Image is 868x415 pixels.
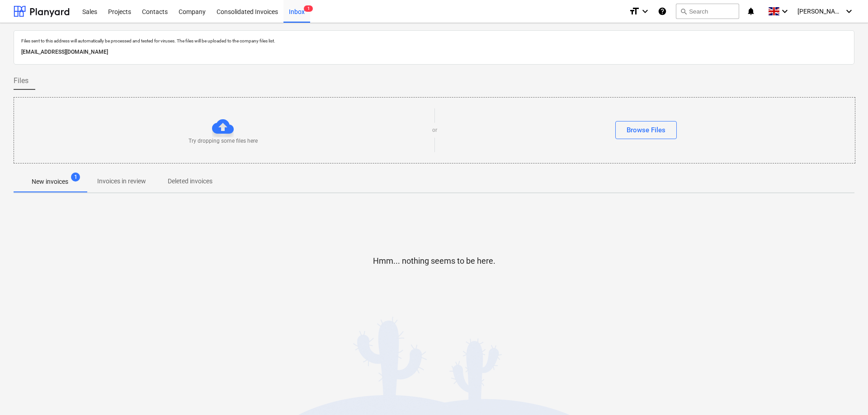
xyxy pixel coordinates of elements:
p: Hmm... nothing seems to be here. [373,256,495,266]
button: Browse Files [615,121,677,139]
i: notifications [746,6,755,17]
div: Browse Files [627,124,665,136]
span: 1 [71,173,80,182]
div: Try dropping some files hereorBrowse Files [14,97,855,163]
i: Knowledge base [658,6,667,17]
p: Deleted invoices [168,177,212,186]
span: 1 [304,5,313,12]
p: Invoices in review [97,177,146,186]
p: New invoices [32,177,68,187]
p: or [432,126,437,134]
span: search [680,8,687,15]
i: keyboard_arrow_down [640,6,651,17]
p: Files sent to this address will automatically be processed and tested for viruses. The files will... [21,38,847,44]
i: format_size [629,6,640,17]
i: keyboard_arrow_down [844,6,854,17]
span: Files [14,75,28,86]
span: [PERSON_NAME] [797,8,843,15]
iframe: Chat Widget [823,372,868,415]
p: Try dropping some files here [189,137,258,145]
p: [EMAIL_ADDRESS][DOMAIN_NAME] [21,47,847,57]
i: keyboard_arrow_down [779,6,790,17]
button: Search [676,4,739,19]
